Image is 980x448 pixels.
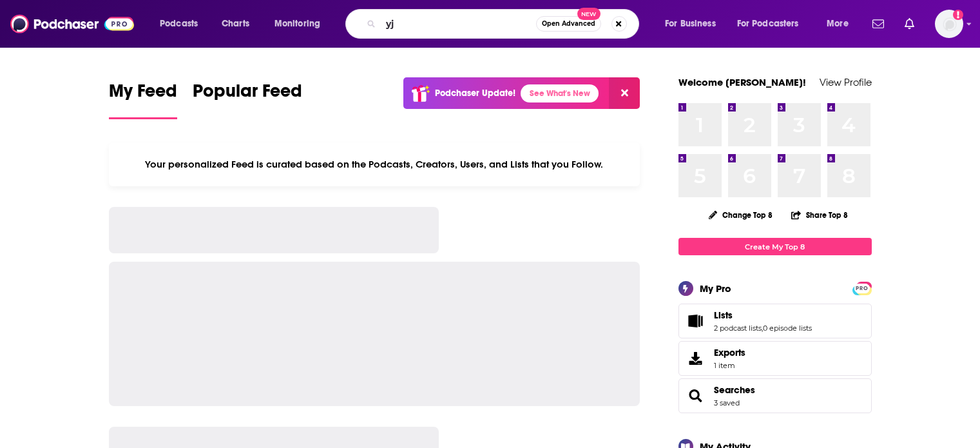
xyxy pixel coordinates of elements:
span: New [577,8,600,20]
button: open menu [818,14,865,34]
p: Podchaser Update! [435,88,515,99]
button: Share Top 8 [791,202,849,228]
span: Searches [678,378,872,413]
span: , [762,324,763,333]
input: Search podcasts, credits, & more... [381,14,536,34]
span: Exports [683,349,709,367]
span: Exports [714,347,745,358]
button: Open AdvancedNew [536,16,601,32]
a: Popular Feed [193,80,302,119]
a: 2 podcast lists [714,324,762,333]
a: 0 episode lists [763,324,812,333]
a: View Profile [820,76,872,88]
a: Searches [714,384,755,396]
div: My Pro [700,282,731,295]
div: Search podcasts, credits, & more... [358,9,651,39]
a: PRO [854,283,870,293]
button: open menu [729,14,818,34]
a: Exports [678,341,872,376]
span: For Podcasters [737,15,799,33]
a: Charts [213,14,257,34]
span: Popular Feed [193,80,302,110]
a: Show notifications dropdown [899,13,919,35]
span: Open Advanced [542,21,595,27]
a: My Feed [109,80,177,119]
span: Logged in as notablypr2 [935,10,963,38]
img: User Profile [935,10,963,38]
button: open menu [265,14,337,34]
a: Lists [683,312,709,330]
a: Lists [714,309,812,321]
span: More [827,15,849,33]
span: My Feed [109,80,177,110]
a: Searches [683,387,709,405]
span: 1 item [714,361,745,370]
a: Show notifications dropdown [867,13,889,35]
a: Welcome [PERSON_NAME]! [678,76,806,88]
a: See What's New [521,84,599,102]
a: 3 saved [714,398,740,407]
div: Your personalized Feed is curated based on the Podcasts, Creators, Users, and Lists that you Follow. [109,142,640,186]
span: Monitoring [274,15,320,33]
button: Change Top 8 [701,207,781,223]
span: Podcasts [160,15,198,33]
img: Podchaser - Follow, Share and Rate Podcasts [10,12,134,36]
span: Lists [678,304,872,338]
svg: Add a profile image [953,10,963,20]
span: Lists [714,309,733,321]
button: open menu [656,14,732,34]
span: Charts [222,15,249,33]
button: Show profile menu [935,10,963,38]
a: Create My Top 8 [678,238,872,255]
button: open menu [151,14,215,34]
span: For Business [665,15,716,33]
